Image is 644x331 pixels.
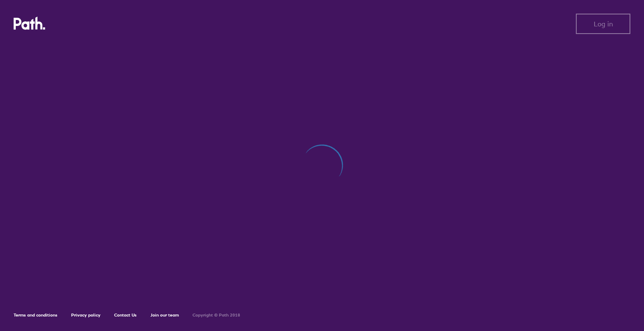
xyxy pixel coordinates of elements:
[594,20,613,28] span: Log in
[114,312,137,318] a: Contact Us
[193,313,240,318] h6: Copyright © Path 2018
[71,312,101,318] a: Privacy policy
[14,312,57,318] a: Terms and conditions
[576,14,630,34] button: Log in
[150,312,179,318] a: Join our team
